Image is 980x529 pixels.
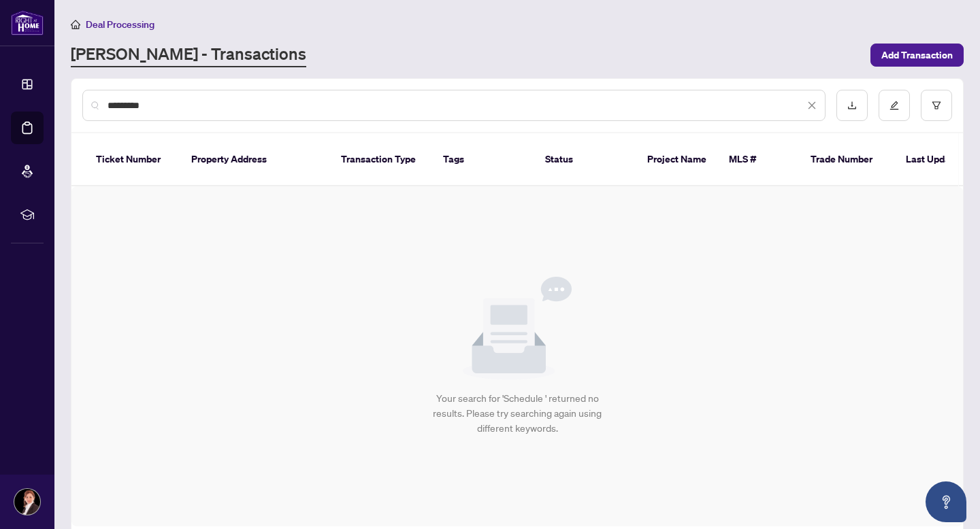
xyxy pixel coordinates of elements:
[85,133,180,186] th: Ticket Number
[11,10,44,35] img: logo
[879,90,910,121] button: edit
[432,133,534,186] th: Tags
[330,133,432,186] th: Transaction Type
[71,20,80,29] span: home
[926,481,966,522] button: Open asap
[86,18,154,31] span: Deal Processing
[921,90,952,121] button: filter
[800,133,895,186] th: Trade Number
[836,90,868,121] button: download
[889,101,899,110] span: edit
[870,44,964,67] button: Add Transaction
[14,489,40,515] img: Profile Icon
[847,101,857,110] span: download
[71,43,306,67] a: [PERSON_NAME] - Transactions
[425,391,610,436] div: Your search for 'Schedule ' returned no results. Please try searching again using different keywo...
[807,101,817,110] span: close
[534,133,636,186] th: Status
[718,133,800,186] th: MLS #
[932,101,941,110] span: filter
[881,44,953,66] span: Add Transaction
[463,277,572,380] img: Null State Icon
[636,133,718,186] th: Project Name
[180,133,330,186] th: Property Address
